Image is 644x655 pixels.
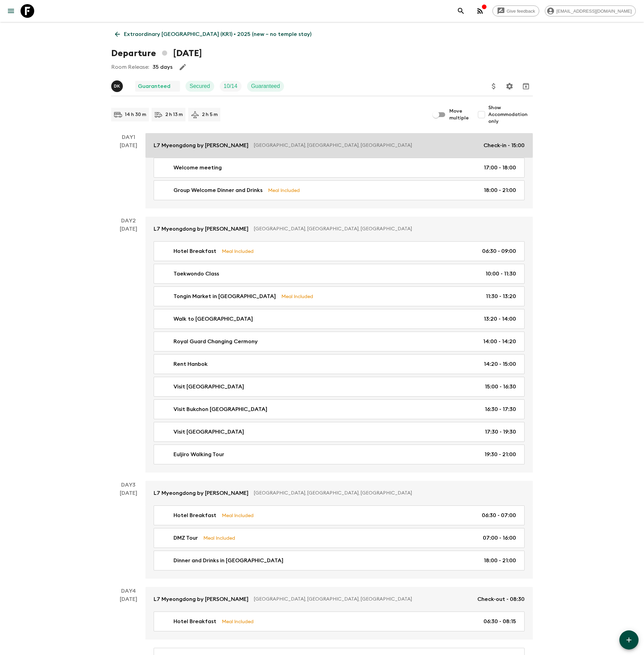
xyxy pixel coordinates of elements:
[484,141,525,150] p: Check-in - 15:00
[203,534,235,542] p: Meal Included
[254,226,519,232] p: [GEOGRAPHIC_DATA], [GEOGRAPHIC_DATA], [GEOGRAPHIC_DATA]
[519,79,533,93] button: Archive (Completed, Cancelled or Unsynced Departures only)
[165,111,183,118] p: 2 h 13 m
[111,80,124,92] button: DK
[111,63,149,71] p: Room Release:
[487,79,501,93] button: Update Price, Early Bird Discount and Costs
[173,247,216,255] p: Hotel Breakfast
[154,158,525,178] a: Welcome meeting17:00 - 18:00
[145,587,533,612] a: L7 Myeongdong by [PERSON_NAME][GEOGRAPHIC_DATA], [GEOGRAPHIC_DATA], [GEOGRAPHIC_DATA]Check-out - ...
[154,332,525,351] a: Royal Guard Changing Cermony14:00 - 14:20
[173,164,222,172] p: Welcome meeting
[154,445,525,464] a: Euljiro Walking Tour19:30 - 21:00
[185,81,214,92] div: Secured
[202,111,218,118] p: 2 h 5 m
[111,587,145,595] p: Day 4
[251,82,280,90] p: Guaranteed
[125,111,146,118] p: 14 h 30 m
[138,82,170,90] p: Guaranteed
[154,612,525,631] a: Hotel BreakfastMeal Included06:30 - 08:15
[483,337,516,346] p: 14:00 - 14:20
[483,534,516,542] p: 07:00 - 16:00
[553,9,635,14] span: [EMAIL_ADDRESS][DOMAIN_NAME]
[173,534,198,542] p: DMZ Tour
[173,511,216,519] p: Hotel Breakfast
[484,556,516,565] p: 18:00 - 21:00
[173,315,253,323] p: Walk to [GEOGRAPHIC_DATA]
[484,164,516,172] p: 17:00 - 18:00
[545,5,636,16] div: [EMAIL_ADDRESS][DOMAIN_NAME]
[484,617,516,626] p: 06:30 - 08:15
[268,187,300,194] p: Meal Included
[449,108,469,121] span: Move multiple
[154,551,525,570] a: Dinner and Drinks in [GEOGRAPHIC_DATA]18:00 - 21:00
[154,505,525,525] a: Hotel BreakfastMeal Included06:30 - 07:00
[173,186,262,194] p: Group Welcome Dinner and Drinks
[281,293,313,300] p: Meal Included
[484,315,516,323] p: 13:20 - 14:00
[154,489,248,497] p: L7 Myeongdong by [PERSON_NAME]
[503,9,539,14] span: Give feedback
[173,292,276,300] p: Tongin Market in [GEOGRAPHIC_DATA]
[111,133,145,141] p: Day 1
[111,217,145,225] p: Day 2
[124,30,311,38] p: Extraordinary [GEOGRAPHIC_DATA] (KR1) • 2025 (new – no temple stay)
[485,383,516,391] p: 15:00 - 16:30
[154,422,525,442] a: Visit [GEOGRAPHIC_DATA]17:30 - 19:30
[154,309,525,329] a: Walk to [GEOGRAPHIC_DATA]13:20 - 14:00
[111,27,315,41] a: Extraordinary [GEOGRAPHIC_DATA] (KR1) • 2025 (new – no temple stay)
[485,405,516,413] p: 16:30 - 17:30
[488,104,533,125] span: Show Accommodation only
[153,63,172,71] p: 35 days
[154,354,525,374] a: Rent Hanbok14:20 - 15:00
[154,286,525,306] a: Tongin Market in [GEOGRAPHIC_DATA]Meal Included11:30 - 13:20
[111,481,145,489] p: Day 3
[173,270,219,278] p: Taekwondo Class
[254,596,472,603] p: [GEOGRAPHIC_DATA], [GEOGRAPHIC_DATA], [GEOGRAPHIC_DATA]
[145,481,533,505] a: L7 Myeongdong by [PERSON_NAME][GEOGRAPHIC_DATA], [GEOGRAPHIC_DATA], [GEOGRAPHIC_DATA]
[492,5,539,16] a: Give feedback
[173,428,244,436] p: Visit [GEOGRAPHIC_DATA]
[254,490,519,497] p: [GEOGRAPHIC_DATA], [GEOGRAPHIC_DATA], [GEOGRAPHIC_DATA]
[224,82,237,90] p: 10 / 14
[254,142,478,149] p: [GEOGRAPHIC_DATA], [GEOGRAPHIC_DATA], [GEOGRAPHIC_DATA]
[173,450,224,459] p: Euljiro Walking Tour
[154,595,248,603] p: L7 Myeongdong by [PERSON_NAME]
[485,428,516,436] p: 17:30 - 19:30
[4,4,18,18] button: menu
[111,47,202,60] h1: Departure [DATE]
[154,377,525,397] a: Visit [GEOGRAPHIC_DATA]15:00 - 16:30
[222,247,254,255] p: Meal Included
[486,292,516,300] p: 11:30 - 13:20
[482,247,516,255] p: 06:30 - 09:00
[190,82,210,90] p: Secured
[173,617,216,626] p: Hotel Breakfast
[114,84,120,89] p: D K
[154,528,525,548] a: DMZ TourMeal Included07:00 - 16:00
[120,141,137,208] div: [DATE]
[173,360,208,368] p: Rent Hanbok
[145,217,533,241] a: L7 Myeongdong by [PERSON_NAME][GEOGRAPHIC_DATA], [GEOGRAPHIC_DATA], [GEOGRAPHIC_DATA]
[173,556,283,565] p: Dinner and Drinks in [GEOGRAPHIC_DATA]
[503,79,516,93] button: Settings
[154,141,248,150] p: L7 Myeongdong by [PERSON_NAME]
[120,225,137,473] div: [DATE]
[477,595,525,603] p: Check-out - 08:30
[454,4,468,18] button: search adventures
[173,405,267,413] p: Visit Bukchon [GEOGRAPHIC_DATA]
[222,618,254,625] p: Meal Included
[145,133,533,158] a: L7 Myeongdong by [PERSON_NAME][GEOGRAPHIC_DATA], [GEOGRAPHIC_DATA], [GEOGRAPHIC_DATA]Check-in - 1...
[222,512,254,519] p: Meal Included
[120,489,137,579] div: [DATE]
[173,383,244,391] p: Visit [GEOGRAPHIC_DATA]
[486,270,516,278] p: 10:00 - 11:30
[154,399,525,419] a: Visit Bukchon [GEOGRAPHIC_DATA]16:30 - 17:30
[220,81,242,92] div: Trip Fill
[154,180,525,200] a: Group Welcome Dinner and DrinksMeal Included18:00 - 21:00
[154,225,248,233] p: L7 Myeongdong by [PERSON_NAME]
[484,186,516,194] p: 18:00 - 21:00
[484,360,516,368] p: 14:20 - 15:00
[154,264,525,284] a: Taekwondo Class10:00 - 11:30
[482,511,516,519] p: 06:30 - 07:00
[173,337,258,346] p: Royal Guard Changing Cermony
